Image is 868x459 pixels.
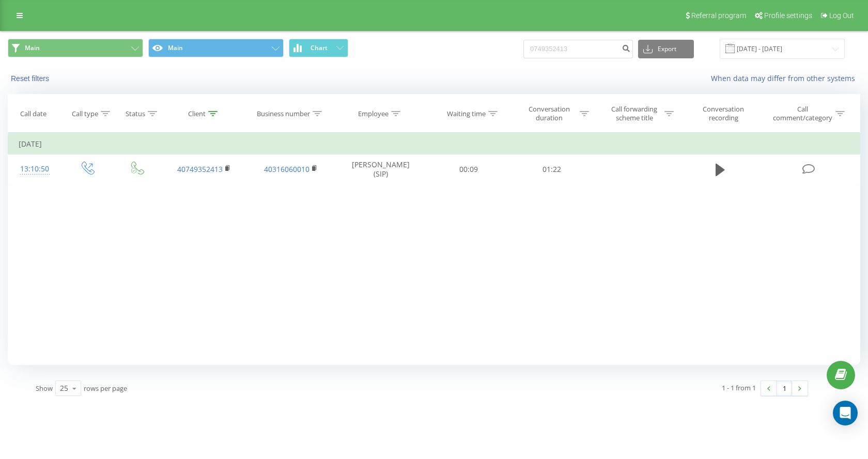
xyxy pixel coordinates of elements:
[334,154,427,184] td: [PERSON_NAME] (SIP)
[188,109,206,118] div: Client
[8,74,54,83] button: Reset filters
[8,39,143,57] button: Main
[447,109,486,118] div: Waiting time
[148,39,284,57] button: Main
[8,134,860,154] td: [DATE]
[177,164,223,174] a: 40749352413
[833,401,858,425] div: Open Intercom Messenger
[126,109,145,118] div: Status
[510,154,594,184] td: 01:22
[522,105,577,122] div: Conversation duration
[777,381,792,395] a: 1
[690,105,757,122] div: Conversation recording
[264,164,309,174] a: 40316060010
[311,44,328,52] span: Chart
[722,383,756,393] div: 1 - 1 from 1
[257,109,310,118] div: Business number
[711,73,860,83] a: When data may differ from other systems
[84,384,127,393] span: rows per page
[60,383,68,393] div: 25
[691,11,746,20] span: Referral program
[36,384,53,393] span: Show
[25,44,40,52] span: Main
[20,109,47,118] div: Call date
[829,11,854,20] span: Log Out
[358,109,389,118] div: Employee
[289,39,348,57] button: Chart
[638,40,694,58] button: Export
[764,11,812,20] span: Profile settings
[72,109,98,118] div: Call type
[523,40,633,58] input: Search by number
[427,154,510,184] td: 00:09
[772,105,833,122] div: Call comment/category
[19,159,51,179] div: 13:10:50
[607,105,662,122] div: Call forwarding scheme title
